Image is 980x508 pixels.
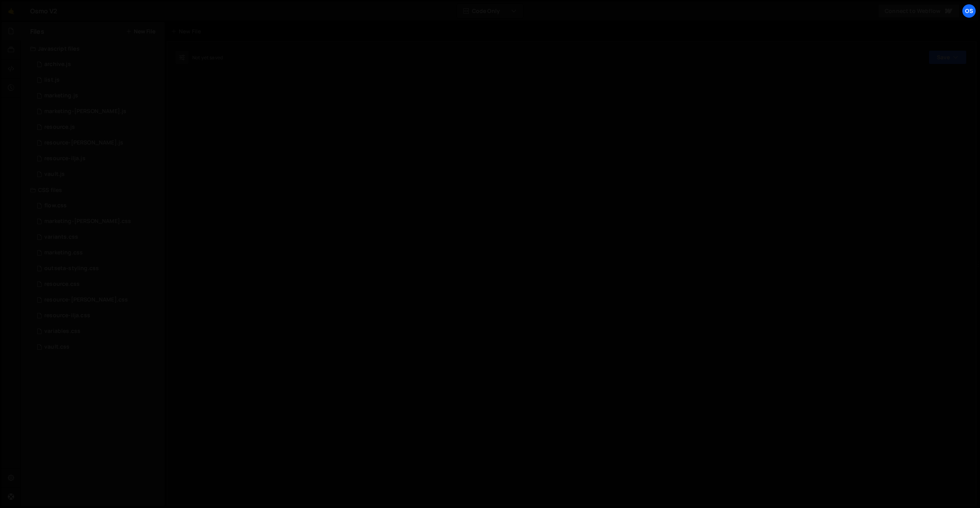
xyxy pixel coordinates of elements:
div: 16596/47552.css [30,198,165,214]
div: resource.js [44,124,75,131]
div: 16596/45424.js [30,104,165,119]
div: archive.js [44,61,71,68]
div: 16596/45511.css [30,229,165,245]
div: vault.js [44,171,65,178]
button: Save [929,50,967,64]
div: marketing-[PERSON_NAME].js [44,108,126,115]
div: 16596/46198.css [30,308,165,323]
div: 16596/45153.css [30,339,165,355]
div: marketing-[PERSON_NAME].css [44,218,131,225]
div: variants.css [44,234,78,241]
div: resource-ilja.js [44,155,86,162]
div: 16596/46195.js [30,151,165,166]
div: 16596/46183.js [30,119,165,135]
button: Code Only [457,4,523,18]
div: 16596/45446.css [30,245,165,261]
div: Javascript files [21,41,165,57]
div: resource.css [44,281,80,288]
div: 16596/45156.css [30,261,165,276]
div: New File [171,27,204,35]
div: resource-[PERSON_NAME].js [44,139,123,146]
div: 16596/46284.css [30,214,165,229]
div: marketing.js [44,92,78,99]
div: 16596/46210.js [30,57,165,72]
a: Connect to Webflow [878,4,960,18]
div: 16596/45422.js [30,88,165,104]
div: 16596/46194.js [30,135,165,151]
div: 16596/46199.css [30,276,165,292]
div: 16596/46196.css [30,292,165,308]
div: Osmo V2 [30,6,57,16]
div: flow.css [44,202,67,209]
div: vault.css [44,344,69,351]
div: 16596/45151.js [30,72,165,88]
div: 16596/45133.js [30,166,165,182]
div: 16596/45154.css [30,323,165,339]
button: New File [126,28,155,35]
div: variables.css [44,328,80,335]
a: Os [962,4,976,18]
div: outseta-styling.css [44,265,99,272]
div: CSS files [21,182,165,198]
div: Not yet saved [192,54,223,61]
div: resource-[PERSON_NAME].css [44,296,128,303]
div: list.js [44,77,60,84]
div: resource-ilja.css [44,312,90,319]
a: 🤙 [2,2,21,20]
h2: Files [30,27,44,36]
div: marketing.css [44,249,83,256]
